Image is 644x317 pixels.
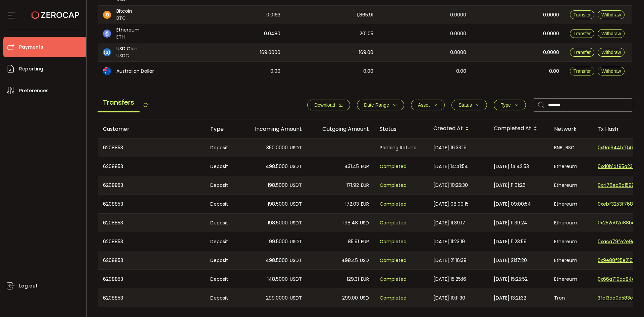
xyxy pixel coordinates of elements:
[205,270,240,288] div: Deposit
[361,181,369,189] span: EUR
[205,139,240,157] div: Deposit
[361,238,369,246] span: EUR
[361,275,369,283] span: EUR
[456,67,466,75] span: 0.00
[360,294,369,302] span: USD
[380,257,407,264] span: Completed
[494,294,526,302] span: [DATE] 13:21:32
[549,232,592,251] div: Ethereum
[501,102,511,108] span: Type
[19,64,43,74] span: Reporting
[433,181,468,189] span: [DATE] 10:25:30
[98,139,205,157] div: 6208853
[341,257,358,264] span: 498.45
[205,251,240,269] div: Deposit
[450,30,466,38] span: 0.0000
[380,294,407,302] span: Completed
[363,67,373,75] span: 0.00
[19,86,49,96] span: Preferences
[269,238,288,246] span: 99.5000
[598,67,625,75] button: Withdraw
[428,123,488,135] div: Created At
[549,214,592,232] div: Ethereum
[494,181,526,189] span: [DATE] 11:01:26
[205,125,240,133] div: Type
[314,102,335,108] span: Download
[433,163,468,170] span: [DATE] 14:41:54
[357,100,404,110] button: Date Range
[494,163,529,170] span: [DATE] 14:42:53
[601,31,621,36] span: Withdraw
[290,144,302,152] span: USDT
[19,281,38,291] span: Log out
[451,100,487,110] button: Status
[549,251,592,269] div: Ethereum
[266,294,288,302] span: 299.0000
[380,200,407,208] span: Completed
[433,144,467,152] span: [DATE] 16:33:19
[570,67,595,75] button: Transfer
[488,123,549,135] div: Completed At
[574,68,591,74] span: Transfer
[307,125,374,133] div: Outgoing Amount
[260,49,280,56] span: 169.0000
[574,50,591,55] span: Transfer
[549,139,592,157] div: BNB_BSC
[361,200,369,208] span: EUR
[574,31,591,36] span: Transfer
[267,275,288,283] span: 148.5000
[380,144,417,152] span: Pending Refund
[359,49,373,56] span: 169.00
[433,275,466,283] span: [DATE] 15:25:16
[205,232,240,251] div: Deposit
[450,11,466,19] span: 0.0000
[380,163,407,170] span: Completed
[98,289,205,307] div: 6208853
[494,100,526,110] button: Type
[347,275,359,283] span: 129.31
[266,257,288,264] span: 498.5000
[459,102,472,108] span: Status
[98,157,205,176] div: 6208853
[205,214,240,232] div: Deposit
[380,219,407,227] span: Completed
[290,219,302,227] span: USDT
[601,50,621,55] span: Withdraw
[98,251,205,269] div: 6208853
[342,294,358,302] span: 299.00
[433,257,467,264] span: [DATE] 21:16:39
[116,15,132,22] span: BTC
[345,200,359,208] span: 172.03
[268,219,288,227] span: 198.5000
[357,11,373,19] span: 1,865.91
[19,42,43,52] span: Payments
[116,8,132,15] span: Bitcoin
[290,257,302,264] span: USDT
[290,275,302,283] span: USDT
[344,163,359,170] span: 431.45
[348,238,359,246] span: 85.91
[549,195,592,213] div: Ethereum
[290,163,302,170] span: USDT
[380,275,407,283] span: Completed
[494,275,528,283] span: [DATE] 15:25:52
[374,125,428,133] div: Status
[543,30,559,38] span: 0.0000
[361,163,369,170] span: EUR
[494,200,531,208] span: [DATE] 09:00:54
[98,93,140,112] span: Transfers
[266,11,280,19] span: 0.0163
[570,29,595,38] button: Transfer
[270,67,280,75] span: 0.00
[98,125,205,133] div: Customer
[574,12,591,17] span: Transfer
[549,125,592,133] div: Network
[450,49,466,56] span: 0.0000
[549,289,592,307] div: Tron
[610,285,644,317] iframe: Chat Widget
[290,238,302,246] span: USDT
[380,181,407,189] span: Completed
[98,214,205,232] div: 6208853
[494,238,527,246] span: [DATE] 11:23:59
